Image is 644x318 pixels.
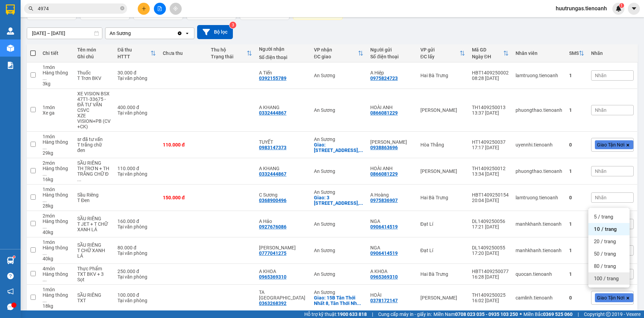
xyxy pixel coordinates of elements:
[138,3,150,15] button: plus
[472,219,509,224] div: DL1409250056
[370,105,413,110] div: HOÀI ANH
[120,5,124,12] span: close-circle
[173,6,178,11] span: aim
[77,292,111,298] div: SẦU RIÊNG
[337,311,367,317] strong: 1900 633 818
[117,166,156,171] div: 110.000 đ
[43,177,70,182] div: 16 kg
[197,25,233,39] button: Bộ lọc
[595,73,607,78] span: Nhãn
[117,219,156,224] div: 160.000 đ
[207,44,256,62] th: Toggle SortBy
[472,70,509,75] div: HBT1409250002
[569,271,584,277] div: 1
[314,295,363,306] div: Giao: 15B Tân Thới Nhất 8, Tân Thới Nhất, Quận 12, Hồ Chí Minh
[314,73,363,78] div: An Sương
[472,198,509,203] div: 20:04 [DATE]
[7,62,14,69] img: solution-icon
[43,171,47,177] span: ...
[43,50,70,56] div: Chi tiết
[43,160,70,166] div: 2 món
[370,139,413,145] div: C Hương
[117,292,156,298] div: 100.000 đ
[420,295,465,301] div: [PERSON_NAME]
[420,73,465,78] div: Hai Bà Trưng
[7,304,14,310] span: message
[578,310,579,318] span: |
[314,248,363,253] div: An Sương
[472,245,509,250] div: DL1409250055
[516,168,562,174] div: phuongthao.tienoanh
[370,298,398,303] div: 0378172147
[594,213,613,220] span: 5 / trang
[43,81,70,86] div: 3 kg
[314,137,363,142] div: An Sương
[110,30,131,37] div: An Sương
[569,50,579,56] div: SMS
[211,47,247,52] div: Thu hộ
[117,105,156,110] div: 400.000 đ
[370,245,413,250] div: NGA
[597,295,624,301] span: Giao Tận Nơi
[370,166,413,171] div: HOÀI ANH
[177,31,182,36] svg: Clear value
[370,292,413,298] div: HOÀI
[259,105,307,110] div: A KHANG
[43,303,70,309] div: 18 kg
[13,256,15,258] sup: 1
[142,6,146,11] span: plus
[117,54,150,59] div: HTTT
[117,274,156,280] div: Tại văn phòng
[77,47,111,52] div: Tên món
[569,248,584,253] div: 1
[420,271,465,277] div: Hai Bà Trưng
[117,75,156,81] div: Tại văn phòng
[420,54,460,59] div: ĐC lấy
[314,54,358,59] div: ĐC giao
[43,166,70,177] div: Hàng thông thường
[631,5,637,12] span: caret-down
[472,250,509,256] div: 17:20 [DATE]
[370,75,398,81] div: 0975824723
[43,70,70,81] div: Hàng thông thường
[314,290,363,295] div: An Sương
[117,250,156,256] div: Tại văn phòng
[569,221,584,227] div: 1
[370,47,413,52] div: Người gửi
[259,250,286,256] div: 0777041275
[516,73,562,78] div: lamtruong.tienoanh
[43,298,47,303] span: ...
[43,145,47,150] span: ...
[77,137,111,142] div: sr đã tư vấn
[472,105,509,110] div: TH1409250013
[43,110,70,116] div: Xe ga
[370,192,413,198] div: A Hoàng
[472,292,509,298] div: TH1409250025
[157,6,162,11] span: file-add
[259,192,307,198] div: C Sương
[594,238,616,245] span: 20 / trang
[370,224,398,229] div: 0906414519
[259,245,307,250] div: C Cảnh
[259,224,286,229] div: 0927676086
[372,310,373,318] span: |
[314,195,363,206] div: Giao: 3 Thạnh Lộc 50, Thạnh Lộc, Quận 12, Hồ Chí Minh
[370,198,398,203] div: 0975836907
[43,229,70,235] div: 40 kg
[628,3,640,15] button: caret-down
[569,142,584,148] div: 0
[304,310,367,318] span: Hỗ trợ kỹ thuật:
[516,295,562,301] div: camlinh.tienoanh
[43,245,70,256] div: Hàng thông thường
[472,171,509,177] div: 13:34 [DATE]
[77,160,111,166] div: SẦU RIÊNG
[43,187,70,192] div: 1 món
[43,150,70,156] div: 29 kg
[117,224,156,229] div: Tại văn phòng
[314,168,363,174] div: An Sương
[566,44,588,62] th: Toggle SortBy
[370,54,413,59] div: Số điện thoại
[43,213,70,219] div: 2 món
[314,189,363,195] div: An Sương
[417,44,468,62] th: Toggle SortBy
